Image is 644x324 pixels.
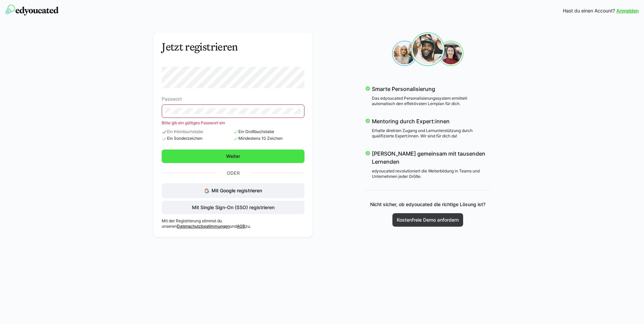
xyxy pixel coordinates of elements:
span: Ein Großbuchstabe [233,129,304,135]
p: Smarte Personalisierung [372,85,490,93]
span: Bitte gib ein gültiges Passwort ein [162,120,225,125]
span: Ein Kleinbuchstabe [162,129,233,135]
p: Mit der Registrierung stimmst du unseren und zu. [162,218,304,229]
p: edyoucated revolutioniert die Weiterbildung in Teams und Unternehmen jeder Größe. [372,168,490,179]
button: Weiter [162,150,304,163]
p: Mentoring durch Expert:innen [372,117,490,125]
a: Datenschutzbestimmungen [177,224,230,229]
img: sign-up_faces.svg [392,32,464,66]
span: Ein Sonderzeichen [162,136,233,141]
span: Hast du einen Account? [563,7,615,14]
a: AGB [237,224,245,229]
span: Mindestens 10 Zeichen [233,136,304,141]
span: Passwort [162,96,182,102]
button: Mit Google registrieren [162,183,304,198]
p: Erhalte direkten Zugang und Lernunterstützung durch qualifizierte Expert:innen. Wir sind für dich... [372,128,490,139]
h3: Jetzt registrieren [162,40,304,53]
p: Nicht sicher, ob edyoucated die richtige Lösung ist? [370,201,485,208]
a: Anmelden [616,7,639,14]
button: Mit Single Sign-On (SSO) registrieren [162,201,304,214]
span: Kostenfreie Demo anfordern [396,217,460,223]
a: Kostenfreie Demo anfordern [392,213,463,227]
p: [PERSON_NAME] gemeinsam mit tausenden Lernenden [372,150,490,166]
span: Mit Google registrieren [212,188,262,193]
p: Oder [215,168,251,178]
p: Das edyoucated Personalisierungssystem ermittelt automatisch den effektivsten Lernplan für dich. [372,96,490,106]
span: Weiter [225,153,241,160]
img: edyoucated [5,5,59,15]
span: Mit Single Sign-On (SSO) registrieren [191,204,276,211]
